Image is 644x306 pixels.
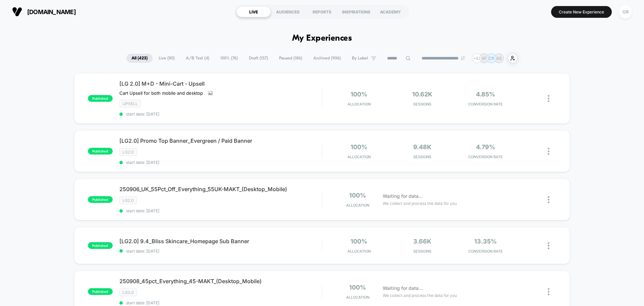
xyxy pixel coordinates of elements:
span: CONVERSION RATE [455,102,516,106]
span: published [88,196,113,203]
span: 100% [351,143,367,150]
span: 3.66k [413,238,431,245]
span: CONVERSION RATE [455,155,516,159]
div: + 42 [472,53,482,63]
span: 100% [349,284,366,291]
span: Allocation [346,295,369,300]
button: [DOMAIN_NAME] [10,6,78,17]
span: 13.35% [474,238,497,245]
div: LIVE [236,6,271,17]
span: Sessions [392,102,452,106]
img: end [461,56,465,60]
span: Archived ( 906 ) [308,54,346,63]
button: Create New Experience [551,6,612,18]
span: start date: [DATE] [119,160,322,165]
span: 100% ( 76 ) [215,54,243,63]
span: 10.62k [412,91,432,98]
span: Draft ( 157 ) [244,54,273,63]
span: All ( 423 ) [126,54,153,63]
span: Waiting for data... [383,285,423,292]
h1: My Experiences [292,34,352,43]
span: Waiting for data... [383,192,423,200]
span: [LG2.0] Promo Top Banner_Evergreen / Paid Banner [119,137,322,144]
div: GR [619,5,632,18]
p: AS [496,56,502,61]
span: [LG2.0] 9.4_Bliss Skincare_Homepage Sub Banner [119,238,322,245]
span: start date: [DATE] [119,208,322,213]
span: 100% [351,91,367,98]
span: start date: [DATE] [119,249,322,254]
img: close [548,242,549,249]
span: CONVERSION RATE [455,249,516,254]
div: AUDIENCES [271,6,305,17]
img: Visually logo [12,7,22,17]
span: Allocation [347,249,371,254]
span: 100% [351,238,367,245]
span: By Label [352,56,368,61]
span: Sessions [392,155,452,159]
span: We collect and process the data for you [383,292,457,299]
span: 250908_45pct_Everything_45-MAKT_(Desktop_Mobile) [119,278,322,285]
span: LG2.0 [119,148,137,156]
div: INSPIRATIONS [339,6,373,17]
span: published [88,148,113,155]
span: Allocation [347,155,371,159]
span: [LG 2.0] M+D - Mini-Cart - Upsell [119,80,322,87]
span: [DOMAIN_NAME] [27,8,76,15]
span: 4.79% [476,143,495,150]
span: Allocation [346,203,369,208]
span: published [88,95,113,102]
span: published [88,242,113,249]
span: A/B Test ( 4 ) [181,54,214,63]
span: Sessions [392,249,452,254]
span: Allocation [347,102,371,106]
span: Upsell [119,100,141,107]
div: ACADEMY [373,6,408,17]
span: 100% [349,192,366,199]
button: GR [617,5,634,19]
span: start date: [DATE] [119,112,322,117]
p: CR [489,56,494,61]
span: 9.48k [413,143,431,150]
span: Cart Upsell for both mobile and desktop [119,90,203,96]
img: close [548,95,549,102]
span: We collect and process the data for you [383,200,457,207]
p: AF [482,56,487,61]
img: close [548,196,549,203]
span: LG2.0 [119,289,137,296]
span: 250906_UK_55Pct_Off_Everything_55UK-MAKT_(Desktop_Mobile) [119,186,322,192]
span: 4.85% [476,91,495,98]
div: REPORTS [305,6,339,17]
span: LG2.0 [119,196,137,204]
img: close [548,148,549,155]
span: start date: [DATE] [119,300,322,305]
span: Live ( 80 ) [154,54,180,63]
span: Paused ( 186 ) [274,54,307,63]
span: published [88,288,113,295]
img: close [548,288,549,295]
